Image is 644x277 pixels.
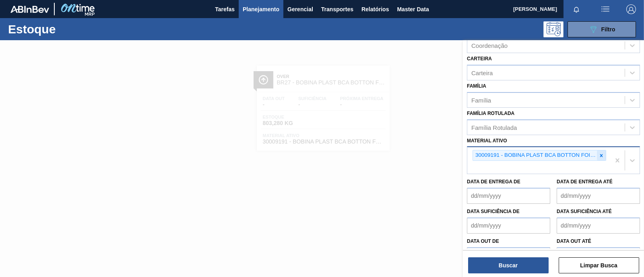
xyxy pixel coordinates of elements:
[557,209,612,214] label: Data suficiência até
[557,188,640,204] input: dd/mm/yyyy
[471,96,491,103] div: Família
[321,4,353,14] span: Transportes
[467,209,520,214] label: Data suficiência de
[467,217,550,234] input: dd/mm/yyyy
[467,179,520,185] label: Data de Entrega de
[243,4,279,14] span: Planejamento
[473,150,597,160] div: 30009191 - BOBINA PLAST BCA BOTTON FOIL 1,2MM
[563,4,589,15] button: Notificações
[557,238,591,244] label: Data out até
[397,4,429,14] span: Master Data
[557,217,640,234] input: dd/mm/yyyy
[601,4,610,14] img: userActions
[8,25,125,34] h1: Estoque
[467,138,507,144] label: Material ativo
[361,4,389,14] span: Relatórios
[471,42,508,49] div: Coordenação
[215,4,235,14] span: Tarefas
[287,4,313,14] span: Gerencial
[471,124,517,131] div: Família Rotulada
[467,238,499,244] label: Data out de
[557,179,613,185] label: Data de Entrega até
[10,6,49,13] img: TNhmsLtSVTkK8tSr43FrP2fwEKptu5GPRR3wAAAABJRU5ErkJggg==
[467,83,486,89] label: Família
[568,21,636,37] button: Filtro
[543,21,563,37] div: Pogramando: nenhum usuário selecionado
[467,247,550,263] input: dd/mm/yyyy
[467,56,492,62] label: Carteira
[471,69,493,76] div: Carteira
[467,111,514,116] label: Família Rotulada
[626,4,636,14] img: Logout
[467,188,550,204] input: dd/mm/yyyy
[557,247,640,263] input: dd/mm/yyyy
[601,26,615,33] span: Filtro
